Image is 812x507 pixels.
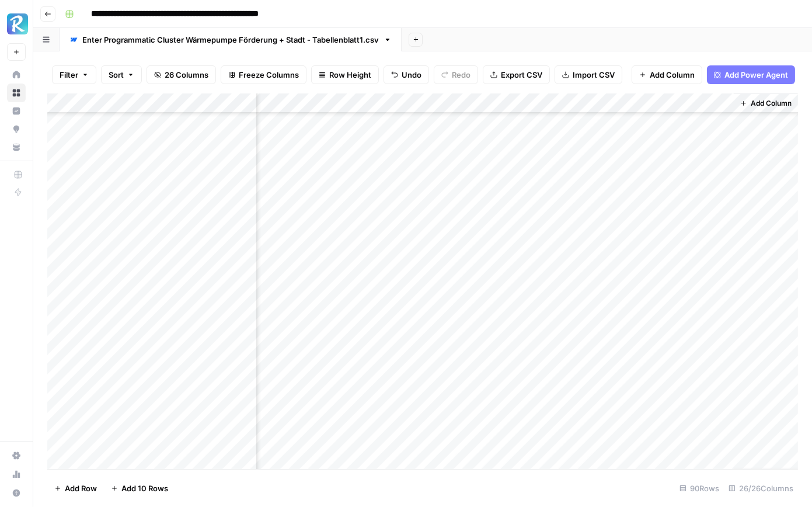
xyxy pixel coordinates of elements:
button: 26 Columns [147,65,216,84]
button: Filter [52,65,96,84]
span: Add Column [751,98,792,109]
a: Browse [7,84,26,102]
span: Add Power Agent [724,69,788,81]
span: Add Row [65,482,97,494]
a: Insights [7,102,26,120]
span: Add Column [650,69,695,81]
button: Undo [384,65,429,84]
button: Add 10 Rows [104,479,175,498]
button: Add Column [736,96,796,111]
div: 90 Rows [675,479,724,498]
button: Add Row [47,479,104,498]
div: 26/26 Columns [724,479,798,498]
span: Import CSV [573,69,615,81]
span: Undo [402,69,421,81]
a: Usage [7,465,26,484]
a: Enter Programmatic Cluster Wärmepumpe Förderung + Stadt - Tabellenblatt1.csv [60,28,402,51]
a: Opportunities [7,120,26,138]
span: Sort [109,69,124,81]
a: Your Data [7,138,26,157]
button: Row Height [311,65,379,84]
span: Add 10 Rows [121,482,168,494]
span: Redo [452,69,471,81]
a: Home [7,65,26,84]
a: Settings [7,446,26,465]
button: Export CSV [483,65,550,84]
span: Export CSV [501,69,542,81]
span: Freeze Columns [239,69,299,81]
img: Radyant Logo [7,13,28,34]
button: Freeze Columns [221,65,306,84]
div: Enter Programmatic Cluster Wärmepumpe Förderung + Stadt - Tabellenblatt1.csv [82,34,379,46]
span: Filter [60,69,78,81]
span: 26 Columns [165,69,208,81]
button: Add Column [632,65,702,84]
button: Help + Support [7,484,26,502]
button: Sort [101,65,142,84]
button: Add Power Agent [707,65,795,84]
button: Workspace: Radyant [7,9,26,39]
button: Import CSV [555,65,622,84]
button: Redo [434,65,478,84]
span: Row Height [329,69,371,81]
